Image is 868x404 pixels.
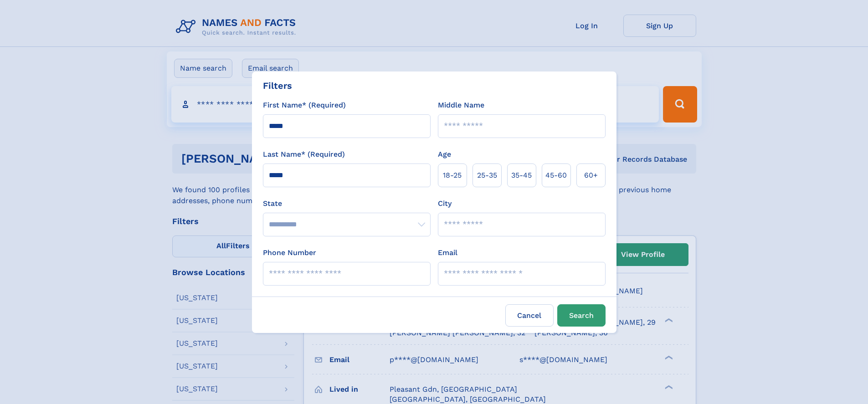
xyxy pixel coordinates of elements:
[438,149,451,160] label: Age
[263,198,431,209] label: State
[438,198,452,209] label: City
[438,100,484,111] label: Middle Name
[263,247,316,258] label: Phone Number
[438,247,457,258] label: Email
[505,304,554,327] label: Cancel
[477,170,497,181] span: 25‑35
[263,79,292,92] div: Filters
[545,170,567,181] span: 45‑60
[511,170,532,181] span: 35‑45
[557,304,606,327] button: Search
[263,100,346,111] label: First Name* (Required)
[263,149,345,160] label: Last Name* (Required)
[584,170,598,181] span: 60+
[443,170,462,181] span: 18‑25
